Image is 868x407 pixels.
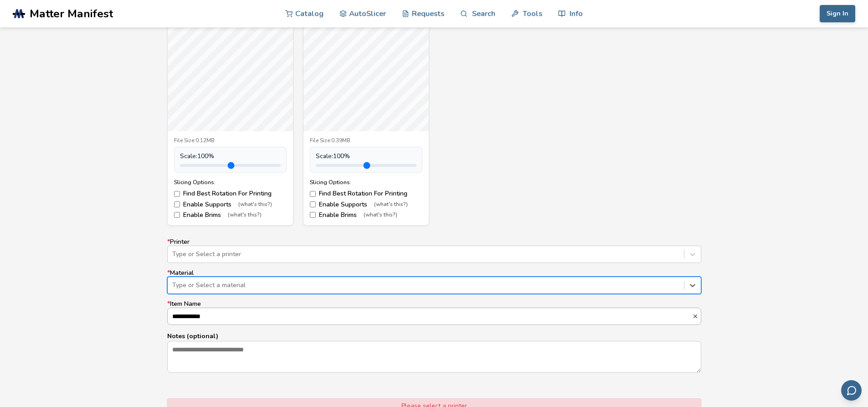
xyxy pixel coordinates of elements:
[310,179,422,185] div: Slicing Options:
[174,191,180,197] input: Find Best Rotation For Printing
[174,179,287,185] div: Slicing Options:
[174,138,287,144] div: File Size: 0.12MB
[692,313,701,319] button: *Item Name
[310,201,316,207] input: Enable Supports(what's this?)
[310,201,422,208] label: Enable Supports
[228,212,262,218] span: (what's this?)
[310,190,422,197] label: Find Best Rotation For Printing
[310,138,422,144] div: File Size: 0.39MB
[310,212,316,218] input: Enable Brims(what's this?)
[310,191,316,197] input: Find Best Rotation For Printing
[174,190,287,197] label: Find Best Rotation For Printing
[172,251,174,258] input: *PrinterType or Select a printer
[172,282,174,289] input: *MaterialType or Select a material
[167,238,701,263] label: Printer
[316,153,350,160] span: Scale: 100 %
[841,380,862,401] button: Send feedback via email
[820,5,855,22] button: Sign In
[364,212,397,218] span: (what's this?)
[174,212,180,218] input: Enable Brims(what's this?)
[167,269,701,294] label: Material
[167,300,701,325] label: Item Name
[30,7,113,20] span: Matter Manifest
[168,341,701,372] textarea: Notes (optional)
[174,201,180,207] input: Enable Supports(what's this?)
[174,211,287,219] label: Enable Brims
[310,211,422,219] label: Enable Brims
[180,153,214,160] span: Scale: 100 %
[374,201,408,208] span: (what's this?)
[174,201,287,208] label: Enable Supports
[168,308,692,325] input: *Item Name
[238,201,272,208] span: (what's this?)
[167,331,701,341] p: Notes (optional)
